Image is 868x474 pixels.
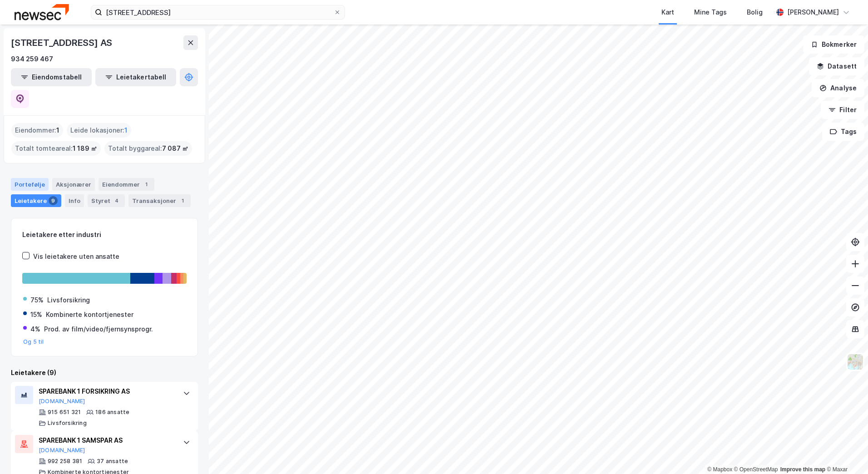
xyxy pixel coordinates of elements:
div: [STREET_ADDRESS] AS [11,35,114,50]
button: Eiendomstabell [11,68,92,86]
button: [DOMAIN_NAME] [39,447,85,454]
button: Datasett [809,57,864,75]
div: Styret [88,194,125,207]
div: Kontrollprogram for chat [823,430,868,474]
div: Aksjonærer [52,178,95,191]
span: 1 [56,125,59,136]
div: Kart [661,7,674,18]
div: Eiendommer : [11,123,63,138]
img: newsec-logo.f6e21ccffca1b3a03d2d.png [15,4,69,20]
div: Transaksjoner [128,194,191,207]
button: Analyse [812,79,864,97]
div: [PERSON_NAME] [787,7,839,18]
button: Filter [821,101,864,119]
div: 37 ansatte [97,458,128,465]
a: Mapbox [707,466,732,473]
div: Eiendommer [99,178,154,191]
div: Leietakere (9) [11,367,198,378]
div: 186 ansatte [95,409,129,416]
div: SPAREBANK 1 FORSIKRING AS [39,386,174,397]
div: Livsforsikring [47,295,90,306]
div: 992 258 381 [48,458,82,465]
div: Leide lokasjoner : [67,123,131,138]
span: 1 [124,125,128,136]
iframe: Chat Widget [823,430,868,474]
div: SPAREBANK 1 SAMSPAR AS [39,435,174,446]
img: Z [847,353,864,370]
div: Portefølje [11,178,49,191]
span: 7 087 ㎡ [162,143,188,154]
button: [DOMAIN_NAME] [39,398,85,405]
a: Improve this map [780,466,825,473]
div: Totalt tomteareal : [11,141,101,156]
div: Leietakere etter industri [22,229,187,240]
div: 915 651 321 [48,409,81,416]
div: Totalt byggareal : [104,141,192,156]
div: Vis leietakere uten ansatte [33,251,119,262]
div: 75% [30,295,44,306]
a: OpenStreetMap [734,466,778,473]
div: 1 [142,180,151,189]
button: Bokmerker [803,35,864,54]
div: 15% [30,309,42,320]
div: 4 [112,196,121,205]
div: 1 [178,196,187,205]
input: Søk på adresse, matrikkel, gårdeiere, leietakere eller personer [102,5,334,19]
div: Prod. av film/video/fjernsynsprogr. [44,324,153,335]
span: 1 189 ㎡ [73,143,97,154]
div: Info [65,194,84,207]
button: Og 5 til [23,338,44,346]
div: Bolig [747,7,763,18]
div: 4% [30,324,40,335]
div: Mine Tags [694,7,727,18]
div: 9 [49,196,58,205]
button: Leietakertabell [95,68,176,86]
div: Kombinerte kontortjenester [46,309,133,320]
div: Livsforsikring [48,420,87,427]
button: Tags [822,123,864,141]
div: Leietakere [11,194,61,207]
div: 934 259 467 [11,54,53,64]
